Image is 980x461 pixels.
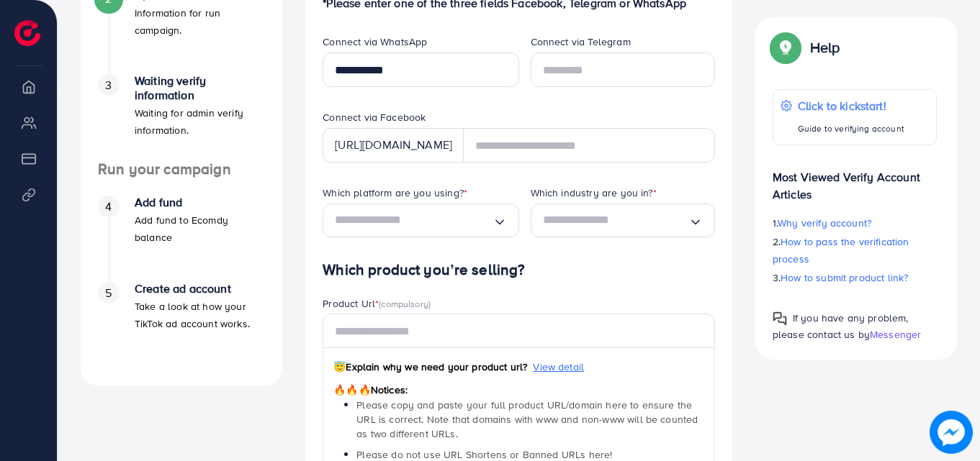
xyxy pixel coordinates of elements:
input: Search for option [543,209,688,232]
span: 3 [105,77,112,93]
p: Waiting for admin verify information. [135,104,265,139]
span: If you have any problem, please contact us by [773,311,909,342]
span: View detail [533,360,584,374]
p: 3. [773,269,937,286]
p: Take a look at how your TikTok ad account works. [135,298,265,332]
h4: Create ad account [135,282,265,296]
h4: Waiting verify information [135,74,265,101]
img: Popup guide [773,311,787,326]
p: Click to kickstart! [798,97,904,114]
label: Which industry are you in? [531,186,657,200]
div: [URL][DOMAIN_NAME] [323,128,464,163]
span: How to submit product link? [781,270,908,285]
span: How to pass the verification process [773,234,909,266]
p: 2. [773,233,937,268]
p: Information for run campaign. [135,4,265,39]
img: Popup guide [773,35,799,60]
span: Please copy and paste your full product URL/domain here to ensure the URL is correct. Note that d... [356,398,698,442]
li: Waiting verify information [81,74,282,160]
img: image [930,411,973,454]
h4: Add fund [135,196,265,209]
label: Connect via WhatsApp [323,35,427,49]
span: 5 [105,285,112,301]
span: Explain why we need your product url? [333,360,527,374]
p: Help [810,39,840,56]
h4: Run your campaign [81,160,282,178]
label: Connect via Telegram [531,35,631,49]
span: 🔥🔥🔥 [333,383,370,397]
label: Which platform are you using? [323,186,467,200]
div: Search for option [531,204,715,237]
span: Messenger [870,327,921,342]
label: Product Url [323,296,431,311]
label: Connect via Facebook [323,110,426,124]
input: Search for option [335,209,492,232]
img: logo [14,20,40,46]
p: Add fund to Ecomdy balance [135,211,265,246]
span: Notices: [333,383,408,397]
div: Search for option [323,204,518,237]
li: Add fund [81,196,282,282]
p: 1. [773,214,937,232]
p: Guide to verifying account [798,120,904,137]
h4: Which product you’re selling? [323,261,715,279]
li: Create ad account [81,282,282,368]
p: Most Viewed Verify Account Articles [773,157,937,203]
span: 4 [105,198,112,215]
span: (compulsory) [379,297,431,310]
span: Why verify account? [778,216,871,230]
span: 😇 [333,360,346,374]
